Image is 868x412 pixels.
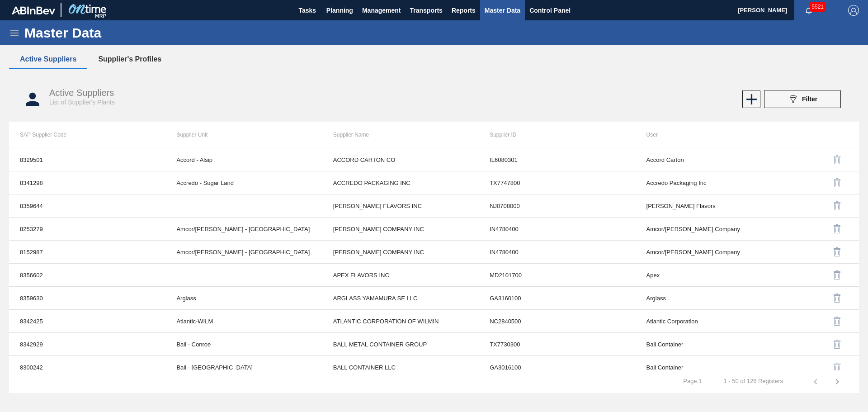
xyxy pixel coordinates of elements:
[322,218,479,241] td: [PERSON_NAME] COMPANY INC
[803,356,848,378] div: Disable supplier
[794,4,823,17] button: Notifications
[322,287,479,310] td: ARGLASS YAMAMURA SE LLC
[803,333,848,355] div: Disable supplier
[479,333,635,356] td: TX7730300
[636,264,792,287] td: Apex
[826,287,848,309] button: delete-icon
[322,122,479,148] th: Supplier Name
[9,264,165,287] td: 8356602
[322,264,479,287] td: APEX FLAVORS INC
[759,90,845,108] div: Filter supplier
[826,310,848,332] button: delete-icon
[9,218,165,241] td: 8253279
[9,356,165,379] td: 8300242
[741,90,759,108] div: New Supplier
[479,122,635,148] th: Supplier ID
[832,223,843,234] img: delete-icon
[165,171,322,194] td: Accredo - Sugar Land
[803,310,848,332] div: Disable supplier
[165,148,322,171] td: Accord - Alsip
[636,333,792,356] td: Ball Container
[9,287,165,310] td: 8359630
[479,310,635,333] td: NC2840500
[322,194,479,218] td: [PERSON_NAME] FLAVORS INC
[322,171,479,194] td: ACCREDO PACKAGING INC
[826,241,848,263] button: delete-icon
[826,264,848,286] button: delete-icon
[322,356,479,379] td: BALL CONTAINER LLC
[636,241,792,264] td: Amcor/[PERSON_NAME] Company
[802,95,817,103] span: Filter
[326,5,353,16] span: Planning
[9,310,165,333] td: 8342425
[529,5,571,16] span: Control Panel
[832,177,843,188] img: delete-icon
[832,270,843,280] img: delete-icon
[9,241,165,264] td: 8152987
[479,241,635,264] td: IN4780400
[832,200,843,211] img: delete-icon
[803,287,848,309] div: Disable supplier
[803,172,848,194] div: Disable supplier
[712,370,794,385] td: 1 - 50 of 126 Registers
[832,362,843,373] img: delete-icon
[165,218,322,241] td: Amcor/[PERSON_NAME] - [GEOGRAPHIC_DATA]
[9,194,165,218] td: 8359644
[485,5,520,16] span: Master Data
[479,356,635,379] td: GA3016100
[322,333,479,356] td: BALL METAL CONTAINER GROUP
[636,356,792,379] td: Ball Container
[832,339,843,350] img: delete-icon
[410,5,443,16] span: Transports
[297,5,317,16] span: Tasks
[165,122,322,148] th: Supplier Unit
[165,333,322,356] td: Ball - Conroe
[9,333,165,356] td: 8342929
[826,172,848,194] button: delete-icon
[826,218,848,240] button: delete-icon
[322,241,479,264] td: [PERSON_NAME] COMPANY INC
[848,5,859,16] img: Logout
[826,149,848,170] button: delete-icon
[49,99,115,106] span: List of Supplier's Plants
[9,171,165,194] td: 8341298
[479,148,635,171] td: IL6080301
[322,310,479,333] td: ATLANTIC CORPORATION OF WILMIN
[803,218,848,240] div: Disable supplier
[479,171,635,194] td: TX7747800
[636,287,792,310] td: Arglass
[322,148,479,171] td: ACCORD CARTON CO
[165,310,322,333] td: Atlantic-WILM
[636,310,792,333] td: Atlantic Corporation
[672,370,712,385] td: Page : 1
[832,316,843,327] img: delete-icon
[636,148,792,171] td: Accord Carton
[636,171,792,194] td: Accredo Packaging Inc
[803,195,848,217] div: Disable supplier
[49,88,114,98] span: Active Suppliers
[636,218,792,241] td: Amcor/[PERSON_NAME] Company
[362,5,401,16] span: Management
[479,287,635,310] td: GA3160100
[9,122,165,148] th: SAP Supplier Code
[9,50,87,69] button: Active Suppliers
[452,5,476,16] span: Reports
[479,264,635,287] td: MD2101700
[803,241,848,263] div: Disable supplier
[636,122,792,148] th: User
[826,356,848,378] button: delete-icon
[803,264,848,286] div: Disable supplier
[24,28,185,38] h1: Master Data
[826,333,848,355] button: delete-icon
[832,246,843,257] img: delete-icon
[803,149,848,170] div: Disable supplier
[832,154,843,165] img: delete-icon
[165,287,322,310] td: Arglass
[479,194,635,218] td: NJ0708000
[636,194,792,218] td: [PERSON_NAME] Flavors
[165,356,322,379] td: Ball - [GEOGRAPHIC_DATA]
[12,6,55,14] img: TNhmsLtSVTkK8tSr43FrP2fwEKptu5GPRR3wAAAABJRU5ErkJggg==
[826,195,848,217] button: delete-icon
[810,2,826,12] span: 5521
[764,90,841,108] button: Filter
